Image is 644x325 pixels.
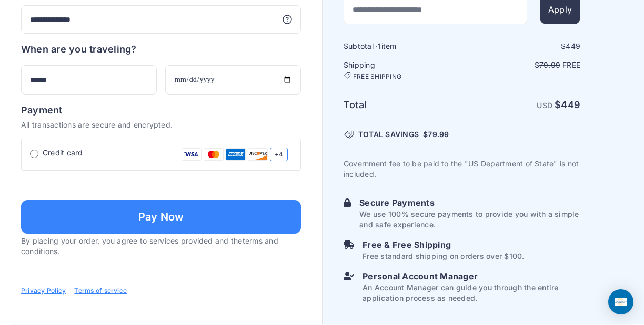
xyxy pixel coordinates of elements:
[428,130,449,139] span: 79.99
[344,98,461,112] h6: Total
[21,103,301,118] h6: Payment
[21,236,301,257] p: By placing your order, you agree to services provided and the .
[344,60,461,81] h6: Shipping
[344,41,461,51] h6: Subtotal · item
[344,159,580,180] p: Government fee to be paid to the "US Department of State" is not included.
[423,129,449,140] span: $
[21,42,137,57] h6: When are you traveling?
[608,289,633,314] div: Open Intercom Messenger
[363,270,580,282] h6: Personal Account Manager
[555,99,580,110] strong: $
[363,238,524,251] h6: Free & Free Shipping
[204,148,224,161] img: Mastercard
[353,72,401,81] span: FREE SHIPPING
[359,209,580,230] p: We use 100% secure payments to provide you with a simple and safe experience.
[566,41,580,50] span: 449
[248,148,268,161] img: Discover
[363,251,524,261] p: Free standard shipping on orders over $100.
[358,129,419,140] span: TOTAL SAVINGS
[21,200,301,234] button: Pay Now
[21,120,301,130] p: All transactions are secure and encrypted.
[363,282,580,303] p: An Account Manager can guide you through the entire application process as needed.
[74,287,127,295] a: Terms of service
[561,99,580,110] span: 449
[182,148,202,161] img: Visa Card
[226,148,246,161] img: Amex
[282,14,293,25] svg: More information
[270,148,288,161] span: +4
[359,196,580,209] h6: Secure Payments
[43,148,83,158] span: Credit card
[463,41,580,51] div: $
[562,60,580,69] span: Free
[539,60,560,69] span: 79.99
[463,60,580,70] p: $
[378,41,381,50] span: 1
[537,101,552,110] span: USD
[21,287,66,295] a: Privacy Policy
